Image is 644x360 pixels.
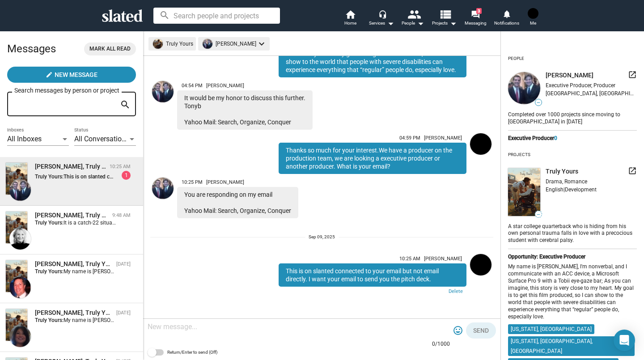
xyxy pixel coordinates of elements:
[466,322,496,339] button: Send
[432,341,450,348] mat-hint: 0/1000
[428,9,460,29] button: Projects
[402,18,424,29] div: People
[35,309,113,317] div: Trish Vasquez, Truly Yours
[424,256,462,262] span: [PERSON_NAME]
[546,186,563,193] span: English
[89,44,131,54] span: Mark all read
[424,135,462,141] span: [PERSON_NAME]
[508,72,540,104] img: undefined
[9,277,31,298] img: Frank Sicoli
[182,83,203,89] span: 04:54 PM
[448,18,458,29] mat-icon: arrow_drop_down
[64,174,324,180] span: This is on slanted connected to your email but not email directly. I want your email to send you ...
[122,171,131,180] div: 1
[468,131,493,176] a: Jessica Frew
[546,167,578,176] span: Truly Yours
[508,52,524,65] div: People
[460,9,491,29] a: 3Messaging
[55,67,97,83] span: New Message
[198,37,270,51] mat-chip: [PERSON_NAME]
[628,70,637,79] mat-icon: launch
[177,90,313,130] div: It would be my honor to discuss this further. Tonyb Yahoo Mail: Search, Organize, Conquer
[35,211,109,220] div: Shelly Bancroft, Truly Yours
[439,8,452,21] mat-icon: view_list
[399,135,420,141] span: 04:59 PM
[432,18,457,29] span: Projects
[453,325,463,336] mat-icon: tag_faces
[345,9,356,20] mat-icon: home
[508,263,637,321] div: My name is [PERSON_NAME], I'm nonverbal, and I communicate with an ACC device, a Microsoft Surfac...
[116,310,131,316] time: [DATE]
[6,212,27,243] img: Truly Yours
[9,179,31,201] img: tony boldi
[546,71,593,80] span: [PERSON_NAME]
[494,18,519,29] span: Notifications
[279,143,466,174] div: Thanks so much for your interest.We have a producer on the production team, we are looking a exec...
[614,330,635,351] div: Open Intercom Messenger
[546,178,587,185] span: Drama, Romance
[7,67,136,83] button: New Message
[74,135,129,143] span: All Conversations
[471,10,479,18] mat-icon: forum
[206,83,244,89] span: [PERSON_NAME]
[152,178,174,199] img: tony boldi
[84,42,136,55] button: Mark all read
[112,212,131,218] time: 9:48 AM
[554,135,557,141] span: 0
[415,18,426,29] mat-icon: arrow_drop_down
[407,8,420,21] mat-icon: people
[535,212,542,217] span: —
[369,18,394,29] div: Services
[152,81,174,102] img: tony boldi
[153,8,280,24] input: Search people and projects
[206,179,244,185] span: [PERSON_NAME]
[279,287,466,298] a: Delete
[535,100,542,105] span: —
[64,220,588,226] span: It is a catch-22 situation I appreciate. You need to approach actor's agents on a provisional bas...
[508,168,540,216] img: undefined
[182,179,203,185] span: 10:25 PM
[35,162,106,171] div: tony boldi, Truly Yours
[35,260,113,268] div: Frank Sicoli, Truly Yours
[508,148,530,161] div: Projects
[378,10,386,18] mat-icon: headset_mic
[508,254,637,260] div: Opportunity: Executive Producer
[397,9,428,29] button: People
[335,9,366,29] a: Home
[546,90,637,97] div: [GEOGRAPHIC_DATA], [GEOGRAPHIC_DATA], [GEOGRAPHIC_DATA]
[465,18,487,29] span: Messaging
[385,18,396,29] mat-icon: arrow_drop_down
[9,326,31,347] img: Trish Vasquez
[7,38,56,59] h2: Messages
[508,135,637,141] div: Executive Producer
[35,174,64,180] strong: Truly Yours:
[6,309,27,341] img: Truly Yours
[6,260,27,292] img: Truly Yours
[35,268,64,275] strong: Truly Yours:
[344,18,356,29] span: Home
[565,186,597,193] span: Development
[9,228,31,250] img: Shelly Bancroft
[522,6,544,30] button: Jessica FrewMe
[563,186,565,193] span: |
[167,347,217,358] span: Return/Enter to send (Off)
[508,110,637,126] div: Completed over 1000 projects since moving to [GEOGRAPHIC_DATA] in [DATE]
[470,133,491,155] img: Jessica Frew
[116,261,131,267] time: [DATE]
[546,82,637,89] div: Executive Producer, Producer
[530,18,536,29] span: Me
[177,187,298,218] div: You are responding on my email Yahoo Mail: Search, Organize, Conquer
[473,322,489,339] span: Send
[150,176,175,220] a: tony boldi
[279,263,466,287] div: This is on slanted connected to your email but not email directly. I want your email to send you ...
[6,163,27,195] img: Truly Yours
[508,336,635,356] mat-chip: [US_STATE], [GEOGRAPHIC_DATA], [GEOGRAPHIC_DATA]
[470,254,491,275] img: Jessica Frew
[35,220,64,226] strong: Truly Yours:
[508,324,594,334] mat-chip: [US_STATE], [GEOGRAPHIC_DATA]
[256,38,267,49] mat-icon: keyboard_arrow_down
[468,252,493,300] a: Jessica Frew
[120,98,131,112] mat-icon: search
[508,221,637,245] div: A star college quarterback who is hiding from his own personal trauma falls in love with a precoc...
[628,166,637,175] mat-icon: launch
